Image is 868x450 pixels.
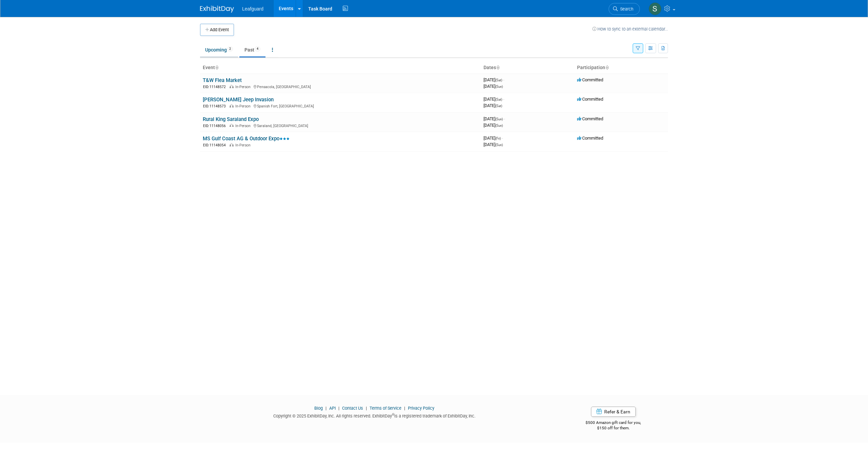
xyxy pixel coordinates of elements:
[203,123,478,128] div: Saraland, [GEOGRAPHIC_DATA]
[255,46,260,52] span: 4
[609,3,640,15] a: Search
[203,136,290,142] a: MS Gulf Coast AG & Outdoor Expo
[484,77,504,82] span: [DATE]
[230,104,234,107] img: In-Person Event
[605,65,609,70] a: Sort by Participation Type
[484,116,505,121] span: [DATE]
[577,77,603,82] span: Committed
[495,124,503,127] span: (Sun)
[495,104,502,108] span: (Sat)
[230,85,234,88] img: In-Person Event
[484,123,503,128] span: [DATE]
[495,143,503,147] span: (Sun)
[559,415,668,431] div: $500 Amazon gift card for you,
[230,143,234,146] img: In-Person Event
[203,103,478,109] div: Spanish Fort, [GEOGRAPHIC_DATA]
[203,85,229,89] span: EID: 11148572
[577,97,603,102] span: Committed
[484,97,504,102] span: [DATE]
[364,406,369,411] span: |
[484,142,503,147] span: [DATE]
[495,137,501,140] span: (Fri)
[503,77,504,82] span: -
[235,85,253,89] span: In-Person
[242,6,263,12] span: Leafguard
[235,104,253,108] span: In-Person
[495,117,503,121] span: (Sun)
[392,413,394,416] sup: ®
[370,406,401,411] a: Terms of Service
[484,136,503,141] span: [DATE]
[314,406,323,411] a: Blog
[495,98,502,101] span: (Sat)
[200,411,549,419] div: Copyright © 2025 ExhibitDay, Inc. All rights reserved. ExhibitDay is a registered trademark of Ex...
[495,85,503,88] span: (Sun)
[592,26,668,32] a: How to sync to an external calendar...
[203,104,229,108] span: EID: 11148573
[230,124,234,127] img: In-Person Event
[337,406,341,411] span: |
[200,6,234,13] img: ExhibitDay
[203,84,478,89] div: Pensacola, [GEOGRAPHIC_DATA]
[203,124,229,128] span: EID: 11148056
[591,407,636,417] a: Refer & Earn
[215,65,218,70] a: Sort by Event Name
[559,425,668,431] div: $150 off for them.
[200,43,238,56] a: Upcoming2
[203,116,259,122] a: Rural King Saraland Expo
[235,143,253,147] span: In-Person
[329,406,336,411] a: API
[495,78,502,82] span: (Sat)
[577,136,603,141] span: Committed
[402,406,407,411] span: |
[618,6,633,12] span: Search
[484,103,502,108] span: [DATE]
[203,77,242,83] a: T&W Flea Market
[342,406,363,411] a: Contact Us
[649,2,662,15] img: Steven Venable
[408,406,434,411] a: Privacy Policy
[484,84,503,89] span: [DATE]
[239,43,265,56] a: Past4
[235,124,253,128] span: In-Person
[577,116,603,121] span: Committed
[502,136,503,141] span: -
[481,62,574,74] th: Dates
[496,65,499,70] a: Sort by Start Date
[504,116,505,121] span: -
[200,24,234,36] button: Add Event
[324,406,328,411] span: |
[227,46,233,52] span: 2
[574,62,668,74] th: Participation
[203,97,274,103] a: [PERSON_NAME] Jeep Invasion
[203,143,229,147] span: EID: 11148054
[503,97,504,102] span: -
[200,62,481,74] th: Event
